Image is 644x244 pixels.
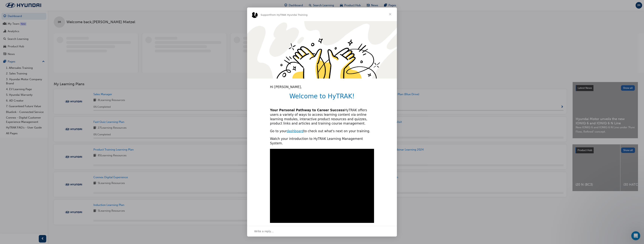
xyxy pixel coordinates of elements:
div: Open conversation and reply [247,226,397,237]
b: Your Personal Pathway to Career Success [270,108,344,112]
span: Support [261,13,270,16]
span: from HyTRAK Hyundai Training [270,13,307,16]
div: Hi [PERSON_NAME], [270,85,374,89]
a: dashboard [287,129,304,133]
h1: Welcome to HyTRAK! [270,93,374,102]
video: Play video [253,149,391,227]
span: Write a reply… [254,229,274,234]
img: Profile image for Support [252,12,258,18]
div: Watch your introduction to HyTRAK Learning Management System. [270,137,374,146]
div: HyTRAK offers users a variety of ways to access learning content via online learning modules, int... [270,108,374,126]
div: Go to your to check out what's next on your training. [270,129,374,133]
span: Close [383,7,397,21]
